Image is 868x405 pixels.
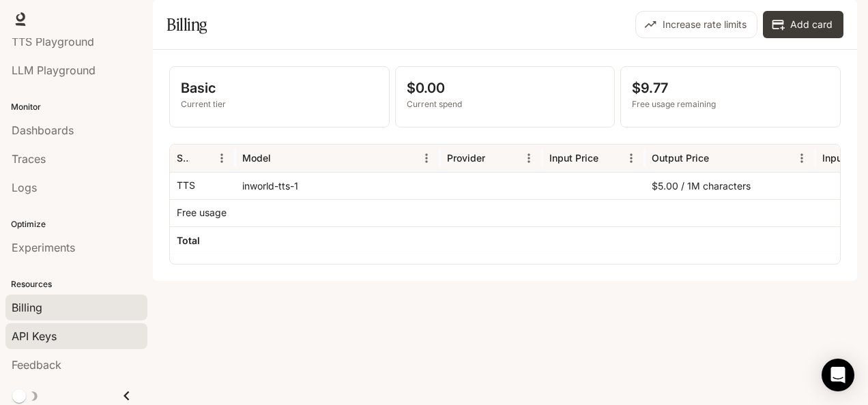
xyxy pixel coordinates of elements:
[416,148,437,168] button: Menu
[621,148,641,168] button: Menu
[181,78,378,98] p: Basic
[635,11,757,38] button: Increase rate limits
[632,98,829,110] p: Free usage remaining
[549,152,598,164] div: Input Price
[710,148,731,168] button: Sort
[235,172,440,199] div: inworld-tts-1
[645,172,815,199] div: $5.00 / 1M characters
[822,152,845,164] div: Input
[177,179,195,192] p: TTS
[519,148,539,168] button: Menu
[191,148,212,168] button: Sort
[763,11,843,38] button: Add card
[167,11,207,38] h1: Billing
[242,152,271,164] div: Model
[177,234,200,247] h6: Total
[792,148,812,168] button: Menu
[177,152,190,164] div: Service
[447,152,485,164] div: Provider
[177,206,227,220] p: Free usage
[212,148,232,168] button: Menu
[822,359,854,391] div: Open Intercom Messenger
[652,152,709,164] div: Output Price
[407,98,604,110] p: Current spend
[600,148,620,168] button: Sort
[407,78,604,98] p: $0.00
[181,98,378,110] p: Current tier
[632,78,829,98] p: $9.77
[487,148,507,168] button: Sort
[272,148,293,168] button: Sort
